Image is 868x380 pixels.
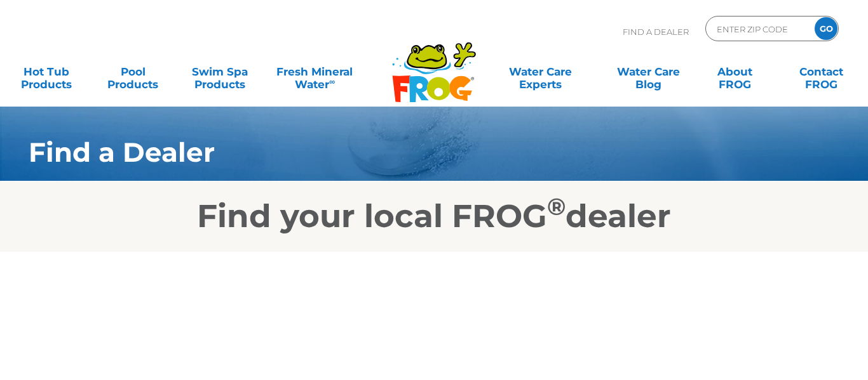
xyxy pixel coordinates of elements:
[702,59,769,84] a: AboutFROG
[273,59,357,84] a: Fresh MineralWater∞
[99,59,166,84] a: PoolProducts
[329,77,335,86] sup: ∞
[10,197,858,235] h2: Find your local FROG dealer
[547,192,566,221] sup: ®
[385,25,483,103] img: Frog Products Logo
[485,59,595,84] a: Water CareExperts
[186,59,254,84] a: Swim SpaProducts
[13,59,80,84] a: Hot TubProducts
[815,17,837,40] input: GO
[29,137,773,167] h1: Find a Dealer
[788,59,855,84] a: ContactFROG
[614,59,682,84] a: Water CareBlog
[623,16,689,48] p: Find A Dealer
